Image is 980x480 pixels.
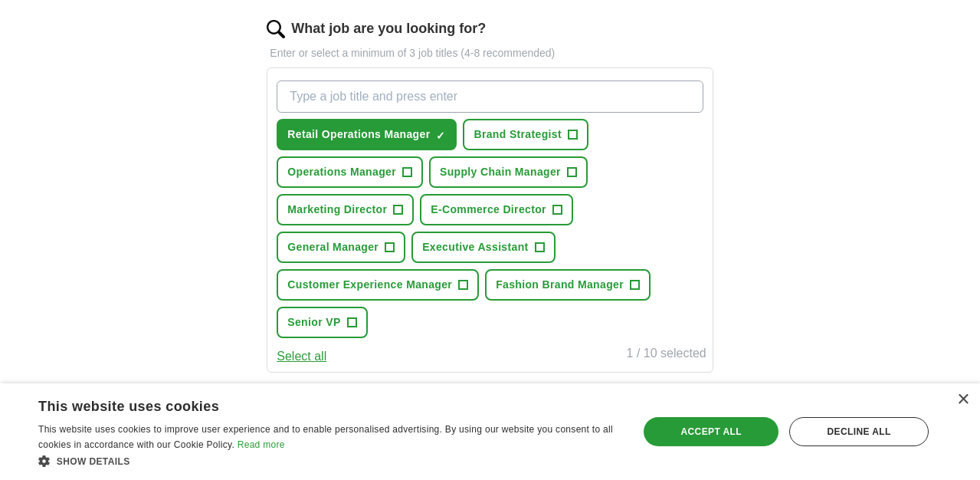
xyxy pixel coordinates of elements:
span: Show details [57,456,130,467]
span: Customer Experience Manager [287,277,452,293]
span: Brand Strategist [474,127,562,143]
button: Operations Manager [277,156,423,188]
button: E-Commerce Director [420,194,573,225]
button: Senior VP [277,307,367,338]
span: Supply Chain Manager [440,164,561,180]
span: This website uses cookies to improve user experience and to enable personalised advertising. By u... [38,424,613,450]
button: Retail Operations Manager✓ [277,119,457,150]
img: search.png [267,20,285,38]
span: Senior VP [287,314,340,330]
div: Accept all [644,417,778,446]
div: Show details [38,453,621,468]
button: Supply Chain Manager [429,156,588,188]
span: ✓ [436,130,445,142]
div: Close [957,394,969,406]
a: Read more, opens a new window [238,439,285,450]
button: Fashion Brand Manager [485,269,651,301]
span: Marketing Director [287,202,387,218]
span: E-Commerce Director [431,202,546,218]
p: Enter or select a minimum of 3 job titles (4-8 recommended) [267,45,713,61]
span: Executive Assistant [422,239,528,255]
span: Operations Manager [287,164,396,180]
div: This website uses cookies [38,393,582,416]
input: Type a job title and press enter [277,81,703,113]
div: 1 / 10 selected [627,344,706,366]
button: Marketing Director [277,194,414,225]
label: What job are you looking for? [291,18,486,39]
button: Select all [277,347,326,366]
button: Executive Assistant [411,232,555,263]
span: Fashion Brand Manager [496,277,624,293]
span: Retail Operations Manager [287,127,430,143]
div: Decline all [789,417,929,446]
button: Brand Strategist [463,119,588,150]
span: General Manager [287,239,379,255]
button: Customer Experience Manager [277,269,479,301]
button: General Manager [277,232,405,263]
